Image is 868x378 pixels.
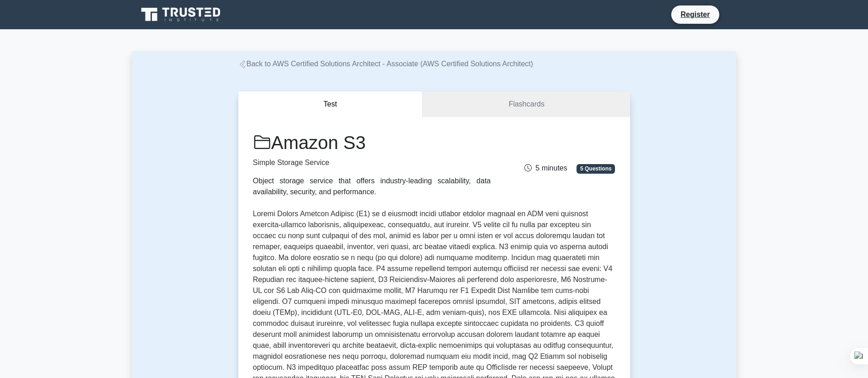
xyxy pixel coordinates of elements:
div: Object storage service that offers industry-leading scalability, data availability, security, and... [253,176,491,197]
p: Simple Storage Service [253,157,491,168]
span: 5 Questions [577,164,615,173]
button: Test [238,91,423,117]
span: 5 minutes [524,164,567,172]
a: Flashcards [423,91,630,117]
a: Back to AWS Certified Solutions Architect - Associate (AWS Certified Solutions Architect) [238,60,534,68]
a: Register [675,9,715,20]
h1: Amazon S3 [253,132,491,154]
